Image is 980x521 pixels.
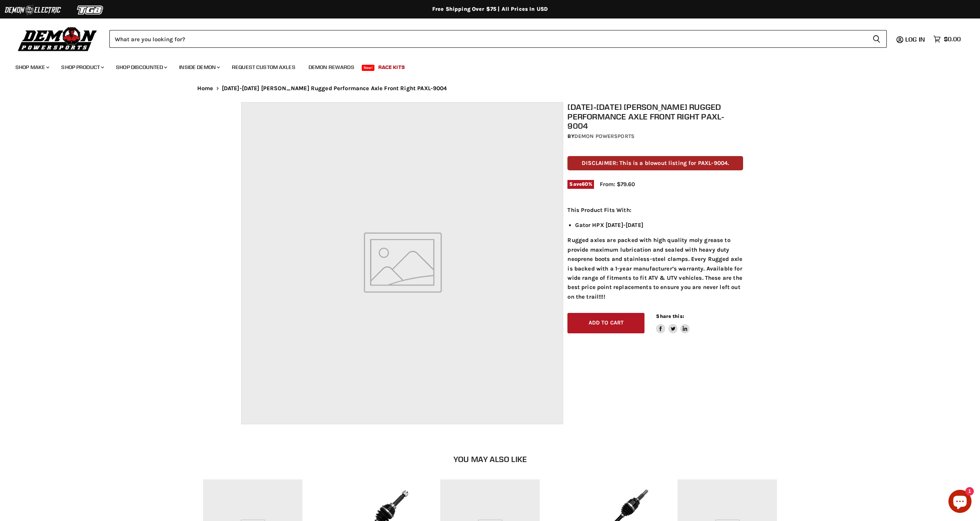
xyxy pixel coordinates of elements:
[656,313,690,333] aside: Share this:
[567,313,644,333] button: Add to cart
[182,85,798,92] nav: Breadcrumbs
[946,490,974,515] inbox-online-store-chat: Shopify online store chat
[303,59,360,75] a: Demon Rewards
[567,205,743,301] div: Rugged axles are packed with high quality moly grease to provide maximum lubrication and sealed w...
[110,59,172,75] a: Shop Discounted
[902,36,930,43] a: Log in
[109,30,887,48] form: Product
[173,59,225,75] a: Inside Demon
[362,65,375,71] span: New!
[582,181,588,187] span: 60
[567,132,743,141] div: by
[567,156,743,170] p: DISCLAIMER: This is a blowout listing for PAXL-9004.
[589,319,624,326] span: Add to cart
[905,35,925,43] span: Log in
[197,455,783,464] h2: You may also like
[656,313,684,319] span: Share this:
[930,34,965,45] a: $0.00
[109,30,866,48] input: Search
[197,85,213,92] a: Home
[944,35,961,43] span: $0.00
[10,59,54,75] a: Shop Make
[575,220,743,230] li: Gator HPX [DATE]-[DATE]
[15,25,100,52] img: Demon Powersports
[55,59,109,75] a: Shop Product
[600,181,635,188] span: From: $79.60
[4,3,62,17] img: Demon Electric Logo 2
[866,30,887,48] button: Search
[226,59,301,75] a: Request Custom Axles
[567,180,594,188] span: Save %
[574,133,634,139] a: Demon Powersports
[222,85,447,92] span: [DATE]-[DATE] [PERSON_NAME] Rugged Performance Axle Front Right PAXL-9004
[373,59,411,75] a: Race Kits
[182,6,798,13] div: Free Shipping Over $75 | All Prices In USD
[10,56,959,75] ul: Main menu
[62,3,119,17] img: TGB Logo 2
[567,205,743,215] p: This Product Fits With:
[567,102,743,131] h1: [DATE]-[DATE] [PERSON_NAME] Rugged Performance Axle Front Right PAXL-9004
